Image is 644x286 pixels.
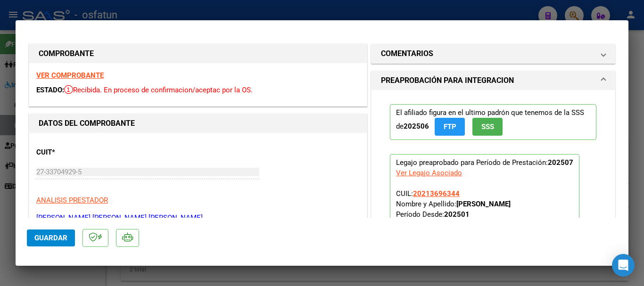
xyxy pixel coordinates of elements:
[39,49,94,58] strong: COMPROBANTE
[548,158,573,167] strong: 202507
[34,234,67,242] span: Guardar
[444,123,456,131] span: FTP
[390,154,579,279] p: Legajo preaprobado para Período de Prestación:
[413,189,460,198] span: 20213696344
[481,123,494,131] span: SSS
[456,200,511,208] strong: [PERSON_NAME]
[435,118,465,135] button: FTP
[396,168,462,178] div: Ver Legajo Asociado
[36,196,108,204] span: ANALISIS PRESTADOR
[39,119,135,128] strong: DATOS DEL COMPROBANTE
[64,86,253,94] span: Recibida. En proceso de confirmacion/aceptac por la OS.
[396,189,511,250] span: CUIL: Nombre y Apellido: Período Desde: Período Hasta: Admite Dependencia:
[372,44,615,63] mat-expansion-panel-header: COMENTARIOS
[372,71,615,90] mat-expansion-panel-header: PREAPROBACIÓN PARA INTEGRACION
[472,118,503,135] button: SSS
[390,104,596,139] p: El afiliado figura en el ultimo padrón que tenemos de la SSS de
[381,48,433,59] h1: COMENTARIOS
[36,86,64,94] span: ESTADO:
[36,71,104,80] a: VER COMPROBANTE
[404,122,429,131] strong: 202506
[36,147,133,158] p: CUIT
[36,212,360,223] p: [PERSON_NAME] [PERSON_NAME] [PERSON_NAME]
[444,210,470,219] strong: 202501
[27,229,75,246] button: Guardar
[381,75,514,86] h1: PREAPROBACIÓN PARA INTEGRACION
[612,254,635,277] div: Open Intercom Messenger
